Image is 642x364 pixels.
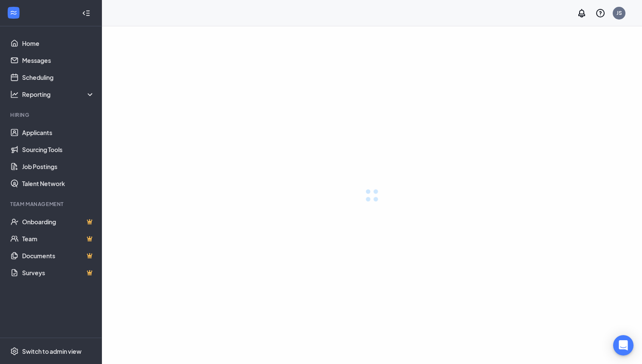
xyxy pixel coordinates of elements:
svg: WorkstreamLogo [9,8,18,17]
a: SurveysCrown [22,264,95,281]
svg: Settings [10,347,19,356]
div: Reporting [22,90,95,99]
a: Job Postings [22,158,95,175]
a: Home [22,35,95,52]
svg: Collapse [82,9,90,17]
a: Messages [22,52,95,69]
div: JS [617,9,622,17]
div: Open Intercom Messenger [613,335,634,356]
div: Team Management [10,200,93,208]
a: OnboardingCrown [22,213,95,230]
a: Scheduling [22,69,95,86]
svg: Notifications [577,8,587,18]
a: Sourcing Tools [22,141,95,158]
div: Hiring [10,111,93,119]
a: Applicants [22,124,95,141]
div: Switch to admin view [22,347,82,356]
a: Talent Network [22,175,95,192]
svg: QuestionInfo [595,8,605,18]
a: DocumentsCrown [22,247,95,264]
a: TeamCrown [22,230,95,247]
svg: Analysis [10,90,19,99]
